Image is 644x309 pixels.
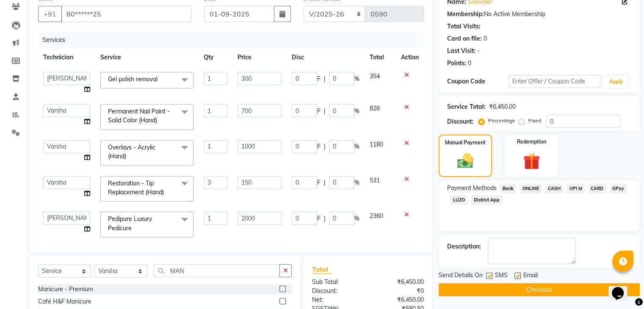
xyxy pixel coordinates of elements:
[38,6,62,22] button: +91
[306,278,368,287] div: Sub Total:
[452,152,478,170] img: _cash.svg
[447,117,473,126] div: Discount:
[108,75,158,83] span: Gel polish removal
[108,143,155,160] span: Overlays - Acrylic (Hand)
[39,32,430,48] div: Services
[324,178,326,187] span: |
[199,48,233,67] th: Qty
[517,138,546,146] label: Redemption
[108,215,152,232] span: Pedipure Luxury Pedicure
[38,285,93,294] div: Manicure - Premium
[523,271,538,281] span: Email
[468,59,471,68] div: 0
[317,142,321,151] span: F
[324,74,326,83] span: |
[354,142,359,151] span: %
[439,283,640,296] button: Checkout
[154,264,280,277] input: Search or Scan
[471,195,502,205] span: District App
[317,74,321,83] span: F
[354,74,359,83] span: %
[447,22,481,31] div: Total Visits:
[354,107,359,116] span: %
[489,102,516,111] div: ₹6,450.00
[447,184,497,193] span: Payment Methods
[324,214,326,223] span: |
[132,224,135,232] a: x
[495,271,508,281] span: SMS
[567,184,585,193] span: UPI M
[451,195,468,205] span: LUZO
[354,214,359,223] span: %
[354,178,359,187] span: %
[368,295,430,304] div: ₹6,450.00
[368,287,430,295] div: ₹0
[324,107,326,116] span: |
[108,179,164,196] span: Restoration - Tip Replacement (Hand)
[232,48,287,67] th: Price
[38,48,95,67] th: Technician
[447,77,509,86] div: Coupon Code
[608,275,636,301] iframe: chat widget
[157,116,161,124] a: x
[447,102,486,111] div: Service Total:
[306,287,368,295] div: Discount:
[370,141,383,148] span: 1180
[447,10,484,19] div: Membership:
[447,47,475,55] div: Last Visit:
[439,271,483,281] span: Send Details On
[610,184,627,193] span: GPay
[545,184,563,193] span: CASH
[588,184,606,193] span: CARD
[447,34,482,43] div: Card on file:
[287,48,365,67] th: Disc
[484,34,487,43] div: 0
[368,278,430,287] div: ₹6,450.00
[488,117,515,124] label: Percentage
[500,184,517,193] span: Bank
[445,139,486,146] label: Manual Payment
[447,10,631,19] div: No Active Membership
[528,117,541,124] label: Fixed
[447,242,481,251] div: Description:
[370,212,383,220] span: 2360
[317,214,321,223] span: F
[518,151,545,172] img: _gift.svg
[520,184,542,193] span: ONLINE
[108,108,170,124] span: Permanent Nail Paint - Solid Color (Hand)
[396,48,424,67] th: Action
[509,75,601,88] input: Enter Offer / Coupon Code
[370,72,380,80] span: 354
[370,177,380,184] span: 531
[61,6,191,22] input: Search by Name/Mobile/Email/Code
[164,188,168,196] a: x
[95,48,199,67] th: Service
[312,265,332,274] span: Total
[38,297,91,306] div: Café H&F Manicure
[317,178,321,187] span: F
[126,152,130,160] a: x
[324,142,326,151] span: |
[604,75,628,88] button: Apply
[306,295,368,304] div: Net:
[477,47,480,55] div: -
[365,48,396,67] th: Total
[370,105,380,112] span: 826
[158,75,161,83] a: x
[447,59,466,68] div: Points:
[317,107,321,116] span: F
